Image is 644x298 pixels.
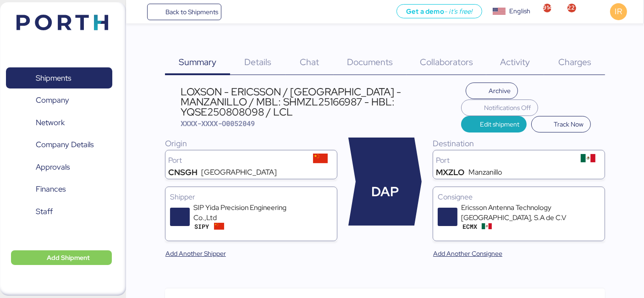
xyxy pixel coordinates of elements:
button: Add Shipment [11,250,112,265]
a: Company Details [6,134,112,155]
span: Activity [501,56,530,68]
div: Shipper [170,192,332,203]
span: Approvals [36,160,70,174]
span: Notifications Off [484,102,531,113]
span: DAP [371,182,399,202]
span: Add Another Consignee [433,248,502,259]
span: Documents [347,56,393,68]
span: Add Another Shipper [165,248,226,259]
span: Network [36,116,65,129]
button: Add Another Shipper [158,246,233,262]
a: Network [6,112,112,133]
a: Back to Shipments [147,4,222,20]
div: MXZLO [436,169,464,176]
div: Destination [433,138,605,149]
span: Staff [36,205,53,218]
div: Origin [165,138,337,149]
span: Back to Shipments [165,6,218,17]
a: Staff [6,201,112,222]
a: Company [6,90,112,111]
button: Notifications Off [461,99,538,116]
span: Track Now [554,119,583,130]
span: IR [615,6,622,17]
div: Port [436,157,574,164]
span: Edit shipment [480,119,519,130]
div: Manzanillo [468,169,502,176]
div: English [509,6,530,16]
span: Summary [179,56,216,68]
div: Consignee [438,192,600,203]
span: Finances [36,182,66,196]
a: Finances [6,179,112,200]
a: Approvals [6,156,112,177]
div: [GEOGRAPHIC_DATA] [202,169,277,176]
button: Menu [132,4,147,20]
span: Add Shipment [47,252,90,263]
span: Company Details [36,138,94,151]
span: XXXX-XXXX-O0052049 [181,119,255,128]
span: Shipments [36,72,71,85]
div: CNSGH [168,169,198,176]
span: Charges [558,56,591,68]
button: Archive [466,83,518,99]
span: Collaborators [420,56,473,68]
button: Edit shipment [461,116,527,132]
span: Details [244,56,271,68]
div: Port [168,157,307,164]
a: Shipments [6,67,112,88]
span: Company [36,94,69,107]
div: SIP Yida Precision Engineering Co.,Ltd [193,203,303,223]
button: Track Now [531,116,591,132]
div: Ericsson Antenna Technology [GEOGRAPHIC_DATA], S.A de C.V [461,203,571,223]
span: Archive [489,85,511,96]
div: LOXSON - ERICSSON / [GEOGRAPHIC_DATA] - MANZANILLO / MBL: SHMZL25166987 - HBL: YQSE250808098 / LCL [181,87,462,117]
button: Add Another Consignee [426,246,510,262]
span: Chat [300,56,319,68]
